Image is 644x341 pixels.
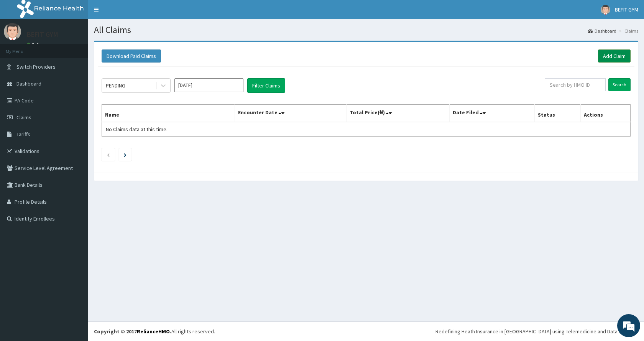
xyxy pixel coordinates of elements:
input: Search by HMO ID [545,78,606,91]
img: d_794563401_company_1708531726252_794563401 [14,38,31,58]
a: Previous page [107,151,110,158]
strong: Copyright © 2017 . [94,328,171,335]
footer: All rights reserved. [88,321,644,341]
a: RelianceHMO [137,328,170,335]
button: Filter Claims [247,78,285,93]
th: Name [102,105,235,122]
a: Next page [124,151,127,158]
img: User Image [4,23,21,40]
input: Select Month and Year [174,78,243,92]
th: Actions [581,105,631,122]
a: Online [27,42,45,47]
h1: All Claims [94,25,638,35]
th: Total Price(₦) [346,105,449,122]
span: Dashboard [16,80,41,87]
p: BEFIT GYM [27,31,58,38]
th: Encounter Date [235,105,346,122]
a: Add Claim [598,49,631,63]
span: No Claims data at this time. [106,126,168,133]
div: Minimize live chat window [126,4,144,22]
textarea: Type your message and hit 'Enter' [4,209,146,236]
span: Tariffs [16,131,30,138]
div: Chat with us now [40,43,129,53]
th: Date Filed [449,105,535,122]
div: Redefining Heath Insurance in [GEOGRAPHIC_DATA] using Telemedicine and Data Science! [435,328,638,335]
span: BEFIT GYM [615,6,638,13]
span: Claims [16,114,31,121]
span: Switch Providers [16,63,56,70]
button: Download Paid Claims [102,49,161,63]
span: We're online! [44,97,106,174]
input: Search [608,78,631,91]
th: Status [535,105,581,122]
a: Dashboard [588,28,616,34]
li: Claims [617,28,638,34]
div: PENDING [106,82,125,89]
img: User Image [601,5,610,15]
